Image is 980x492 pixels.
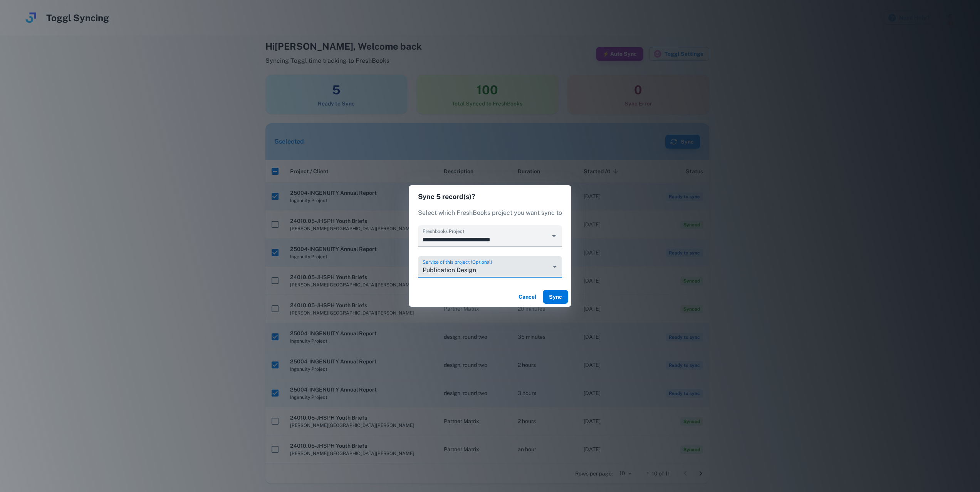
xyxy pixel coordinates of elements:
[543,290,568,304] button: Sync
[515,290,540,304] button: Cancel
[423,228,464,234] label: Freshbooks Project
[418,256,562,278] div: Publication Design
[418,208,562,218] p: Select which FreshBooks project you want sync to
[423,259,492,265] label: Service of this project (Optional)
[409,185,571,208] h2: Sync 5 record(s)?
[549,231,559,241] button: Open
